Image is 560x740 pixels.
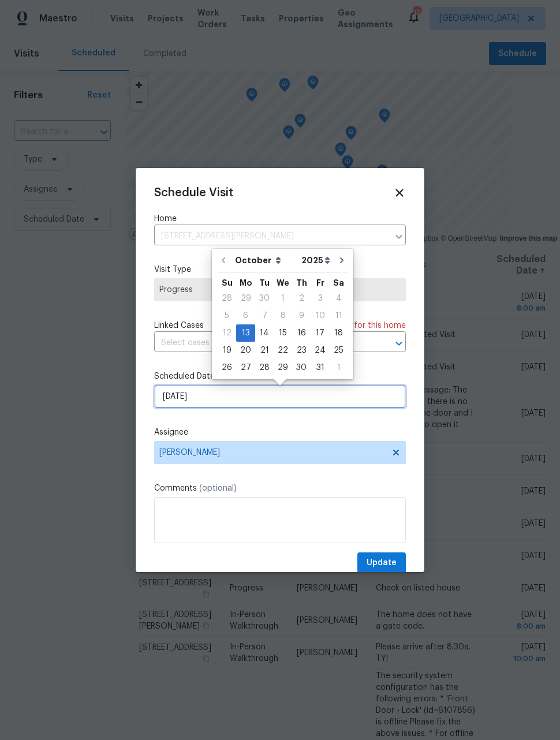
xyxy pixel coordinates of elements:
div: Thu Oct 23 2025 [292,342,311,359]
abbr: Wednesday [277,279,289,287]
div: Tue Oct 07 2025 [255,307,274,324]
abbr: Saturday [333,279,344,287]
div: 1 [274,290,292,307]
button: Update [357,552,406,574]
input: Enter in an address [154,227,389,245]
div: 28 [218,290,236,307]
select: Year [298,252,333,269]
select: Month [232,252,298,269]
div: 8 [274,308,292,324]
div: Thu Oct 02 2025 [292,290,311,307]
div: 16 [292,325,311,341]
div: Sat Oct 04 2025 [330,290,348,307]
div: Tue Oct 28 2025 [255,359,274,376]
span: (optional) [199,484,237,492]
div: Sun Oct 05 2025 [218,307,236,324]
div: 29 [274,360,292,376]
span: Update [367,556,397,570]
div: 30 [292,360,311,376]
div: Fri Oct 10 2025 [311,307,330,324]
label: Comments [154,483,406,494]
span: Close [393,186,406,199]
div: Sun Oct 12 2025 [218,324,236,342]
div: Thu Oct 16 2025 [292,324,311,342]
div: 5 [218,308,236,324]
div: Wed Oct 01 2025 [274,290,292,307]
label: Scheduled Date [154,371,406,382]
abbr: Friday [316,279,324,287]
span: Linked Cases [154,320,204,331]
div: 9 [292,308,311,324]
div: Mon Oct 27 2025 [236,359,255,376]
div: 27 [236,360,255,376]
div: 2 [292,290,311,307]
abbr: Thursday [296,279,307,287]
div: Sun Sep 28 2025 [218,290,236,307]
div: 7 [255,308,274,324]
button: Go to next month [333,249,350,272]
div: 22 [274,342,292,358]
div: Tue Sep 30 2025 [255,290,274,307]
div: 12 [218,325,236,341]
div: 11 [330,308,348,324]
div: Sun Oct 26 2025 [218,359,236,376]
div: Thu Oct 09 2025 [292,307,311,324]
button: Go to previous month [215,249,232,272]
label: Assignee [154,427,406,438]
div: Sat Oct 25 2025 [330,342,348,359]
button: Open [391,335,407,352]
div: 20 [236,342,255,358]
span: Schedule Visit [154,187,233,199]
div: Mon Oct 20 2025 [236,342,255,359]
div: 3 [311,290,330,307]
div: 25 [330,342,348,358]
div: 1 [330,360,348,376]
input: Select cases [154,334,374,352]
div: Fri Oct 03 2025 [311,290,330,307]
div: 17 [311,325,330,341]
div: 19 [218,342,236,358]
div: Fri Oct 17 2025 [311,324,330,342]
div: 4 [330,290,348,307]
div: 6 [236,308,255,324]
div: 26 [218,360,236,376]
label: Home [154,213,406,225]
abbr: Sunday [222,279,233,287]
span: [PERSON_NAME] [159,448,386,457]
div: Sat Oct 18 2025 [330,324,348,342]
abbr: Tuesday [259,279,270,287]
div: Mon Sep 29 2025 [236,290,255,307]
div: 24 [311,342,330,358]
div: Thu Oct 30 2025 [292,359,311,376]
div: 18 [330,325,348,341]
div: Sun Oct 19 2025 [218,342,236,359]
div: 31 [311,360,330,376]
div: Tue Oct 14 2025 [255,324,274,342]
label: Visit Type [154,264,406,275]
div: Mon Oct 06 2025 [236,307,255,324]
span: Progress [159,284,401,296]
div: Fri Oct 24 2025 [311,342,330,359]
div: 14 [255,325,274,341]
div: Tue Oct 21 2025 [255,342,274,359]
div: 28 [255,360,274,376]
abbr: Monday [240,279,252,287]
div: Mon Oct 13 2025 [236,324,255,342]
div: Fri Oct 31 2025 [311,359,330,376]
div: 15 [274,325,292,341]
div: Sat Oct 11 2025 [330,307,348,324]
div: Sat Nov 01 2025 [330,359,348,376]
div: 10 [311,308,330,324]
div: 21 [255,342,274,358]
div: 30 [255,290,274,307]
div: 23 [292,342,311,358]
div: Wed Oct 08 2025 [274,307,292,324]
div: Wed Oct 29 2025 [274,359,292,376]
div: Wed Oct 22 2025 [274,342,292,359]
div: 29 [236,290,255,307]
input: M/D/YYYY [154,385,406,408]
div: 13 [236,325,255,341]
div: Wed Oct 15 2025 [274,324,292,342]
